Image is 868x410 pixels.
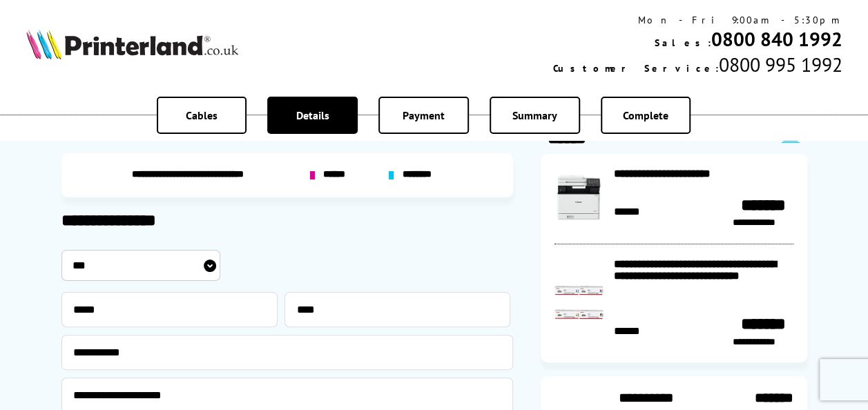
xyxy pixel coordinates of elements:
[296,108,329,122] span: Details
[403,108,445,122] span: Payment
[623,108,668,122] span: Complete
[654,37,711,49] span: Sales:
[711,26,842,52] a: 0800 840 1992
[552,14,842,26] div: Mon - Fri 9:00am - 5:30pm
[552,62,718,75] span: Customer Service:
[186,108,218,122] span: Cables
[718,52,842,77] span: 0800 995 1992
[26,29,238,59] img: Printerland Logo
[512,108,557,122] span: Summary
